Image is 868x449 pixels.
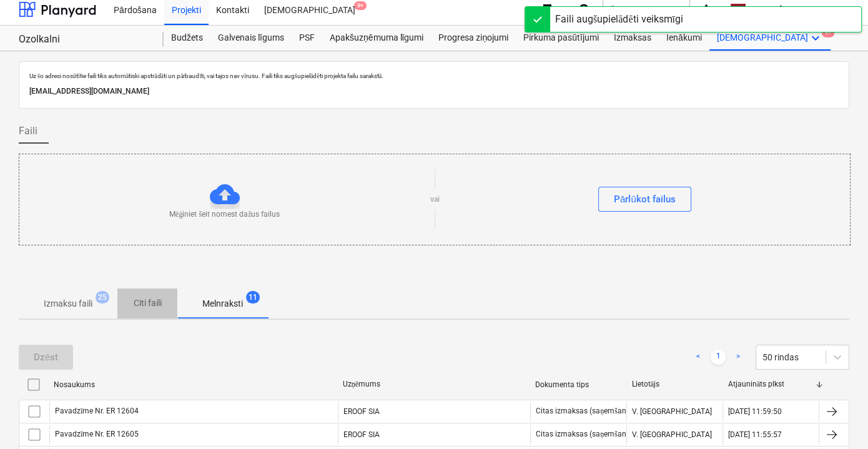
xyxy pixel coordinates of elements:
[728,430,782,439] div: [DATE] 11:55:57
[169,209,280,220] p: Mēģiniet šeit nomest dažus failus
[19,154,851,245] div: Mēģiniet šeit nomest dažus failusvaiPārlūkot failus
[711,350,726,365] a: Page 1 is your current page
[210,26,292,51] a: Galvenais līgums
[246,291,260,303] span: 11
[202,297,243,310] p: Melnraksti
[728,380,814,389] div: Atjaunināts plkst
[431,26,516,51] a: Progresa ziņojumi
[659,26,709,51] a: Ienākumi
[96,291,109,303] span: 25
[29,85,839,98] p: [EMAIL_ADDRESS][DOMAIN_NAME]
[164,26,210,51] a: Budžets
[626,425,723,445] div: V. [GEOGRAPHIC_DATA]
[516,26,606,51] a: Pirkuma pasūtījumi
[354,1,367,10] span: 9+
[54,380,333,389] div: Nosaukums
[55,407,139,416] div: Pavadzīme Nr. ER 12604
[536,407,669,416] div: Citas izmaksas (saņemšana, darbs utt.)
[731,350,746,365] a: Next page
[338,425,530,445] div: EROOF SIA
[691,350,706,365] a: Previous page
[19,33,149,46] div: Ozolkalni
[430,194,440,205] p: vai
[322,26,431,51] a: Apakšuzņēmuma līgumi
[614,191,676,207] div: Pārlūkot failus
[55,430,139,439] div: Pavadzīme Nr. ER 12605
[598,187,691,212] button: Pārlūkot failus
[343,380,526,389] div: Uzņēmums
[822,29,834,37] span: 9+
[29,72,839,80] p: Uz šo adresi nosūtītie faili tiks automātiski apstrādāti un pārbaudīti, vai tajos nav vīrusu. Fai...
[44,297,92,310] p: Izmaksu faili
[535,380,621,389] div: Dokumenta tips
[536,430,669,439] div: Citas izmaksas (saņemšana, darbs utt.)
[632,380,718,389] div: Lietotājs
[808,31,823,46] i: keyboard_arrow_down
[132,297,162,310] p: Citi faili
[555,12,683,27] div: Faili augšupielādēti veiksmīgi
[338,402,530,422] div: EROOF SIA
[709,26,831,51] div: [DEMOGRAPHIC_DATA]
[728,407,782,416] div: [DATE] 11:59:50
[292,26,322,51] a: PSF
[19,124,37,139] span: Faili
[606,26,659,51] a: Izmaksas
[626,402,723,422] div: V. [GEOGRAPHIC_DATA]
